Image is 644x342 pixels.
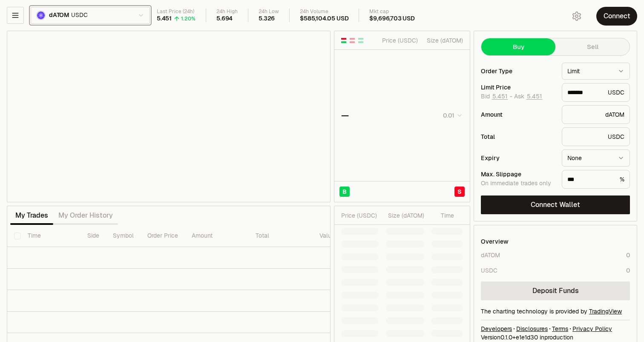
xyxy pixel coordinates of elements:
div: Time [431,211,454,220]
div: % [562,170,630,189]
div: The charting technology is provided by [481,307,630,316]
button: Buy [481,38,555,55]
div: Price ( USDC ) [341,211,379,220]
th: Time [21,225,80,247]
img: dATOM Logo [37,11,45,19]
div: Max. Slippage [481,171,555,177]
button: 0.01 [440,110,463,121]
button: None [562,149,630,167]
div: $585,104.05 USD [300,15,348,23]
div: Size ( dATOM ) [386,211,424,220]
div: 24h High [216,9,238,15]
div: On immediate trades only [481,180,555,187]
th: Total [249,225,313,247]
div: 0 [626,266,630,275]
div: USDC [481,266,497,275]
div: 5.451 [157,15,172,23]
div: 24h Volume [300,9,348,15]
div: Size ( dATOM ) [425,36,463,45]
button: Show Buy and Sell Orders [340,37,347,44]
button: Limit [562,63,630,80]
a: Disclosures [516,325,548,333]
iframe: Financial Chart [7,31,330,202]
div: Amount [481,112,555,118]
th: Symbol [106,225,141,247]
button: 5.451 [526,93,543,100]
span: Ask [514,93,543,101]
div: 0 [626,251,630,259]
button: My Order History [53,207,118,224]
span: Bid - [481,93,512,101]
span: USDC [71,11,87,19]
div: Overview [481,237,509,246]
div: Order Type [481,68,555,74]
div: Last Price (24h) [157,9,195,15]
div: 5.326 [259,15,275,23]
button: Show Buy Orders Only [357,37,364,44]
div: USDC [562,83,630,102]
span: dATOM [49,11,69,19]
div: Mkt cap [369,9,414,15]
div: dATOM [562,105,630,124]
div: Price ( USDC ) [380,36,418,45]
div: 24h Low [259,9,279,15]
th: Amount [185,225,249,247]
div: dATOM [481,251,500,259]
button: Sell [555,38,630,55]
button: My Trades [10,207,53,224]
span: B [342,187,347,196]
a: Deposit Funds [481,282,630,300]
div: — [341,109,349,121]
button: Select all [14,233,21,239]
span: e1e1d3091cdd19e8fa4cf41cae901f839dd6ea94 [516,333,538,341]
button: Connect Wallet [481,195,630,214]
button: Connect [596,7,637,26]
span: S [457,187,462,196]
div: 5.694 [216,15,233,23]
button: Show Sell Orders Only [349,37,356,44]
div: Limit Price [481,84,555,90]
a: TradingView [589,308,622,315]
div: Expiry [481,155,555,161]
a: Privacy Policy [572,325,612,333]
a: Terms [552,325,568,333]
div: 1.20% [181,15,195,22]
a: Developers [481,325,512,333]
button: 5.451 [492,93,508,100]
div: Version 0.1.0 + in production [481,333,630,342]
div: $9,696,703 USD [369,15,414,23]
th: Value [313,225,342,247]
th: Order Price [141,225,185,247]
div: USDC [562,127,630,146]
th: Side [80,225,106,247]
div: Total [481,134,555,140]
